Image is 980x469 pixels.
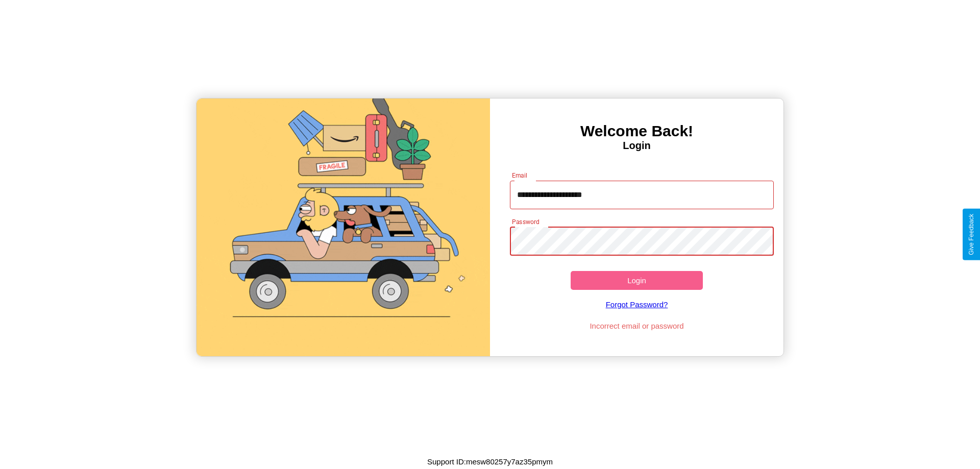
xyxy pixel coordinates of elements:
img: gif [197,98,490,356]
div: Give Feedback [968,214,975,255]
a: Forgot Password? [505,290,769,319]
p: Support ID: mesw80257y7az35pmym [427,455,553,468]
label: Password [512,217,539,226]
label: Email [512,171,528,180]
button: Login [571,271,703,290]
h4: Login [490,140,783,152]
p: Incorrect email or password [505,319,769,333]
h3: Welcome Back! [490,122,783,140]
